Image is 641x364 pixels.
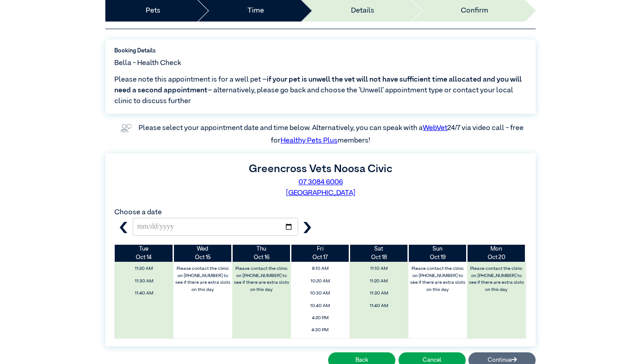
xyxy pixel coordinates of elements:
[114,209,162,216] label: Choose a date
[117,288,171,299] span: 11:40 AM
[173,245,232,262] th: Oct 15
[174,264,232,295] label: Please contact the clinic on [PHONE_NUMBER] to see if there are extra slots on this day
[286,190,355,197] a: [GEOGRAPHIC_DATA]
[117,276,171,286] span: 11:30 AM
[114,58,181,69] span: Bella - Health Check
[293,301,347,311] span: 10:40 AM
[468,264,525,295] label: Please contact the clinic on [PHONE_NUMBER] to see if there are extra slots on this day
[249,164,392,174] label: Greencross Vets Noosa Civic
[114,47,527,55] label: Booking Details
[114,76,522,94] span: if your pet is unwell the vet will not have sufficient time allocated and you will need a second ...
[293,264,347,274] span: 8:10 AM
[352,288,406,299] span: 11:30 AM
[114,74,527,107] span: Please note this appointment is for a well pet – – alternatively, please go back and choose the ‘...
[281,137,338,144] a: Healthy Pets Plus
[115,245,173,262] th: Oct 14
[117,121,134,135] img: vet
[352,301,406,311] span: 11:40 AM
[423,125,447,132] a: WebVet
[408,245,467,262] th: Oct 19
[247,5,264,16] a: Time
[293,338,347,348] span: 4:40 PM
[232,245,291,262] th: Oct 16
[117,264,171,274] span: 11:20 AM
[467,245,526,262] th: Oct 20
[409,264,466,295] label: Please contact the clinic on [PHONE_NUMBER] to see if there are extra slots on this day
[291,245,350,262] th: Oct 17
[293,325,347,335] span: 4:30 PM
[293,288,347,299] span: 10:30 AM
[146,5,160,16] a: Pets
[293,313,347,323] span: 4:20 PM
[293,276,347,286] span: 10:20 AM
[352,264,406,274] span: 11:10 AM
[352,276,406,286] span: 11:20 AM
[139,125,525,144] label: Please select your appointment date and time below. Alternatively, you can speak with a 24/7 via ...
[299,179,343,186] a: 07 3084 6006
[233,264,290,295] label: Please contact the clinic on [PHONE_NUMBER] to see if there are extra slots on this day
[350,245,408,262] th: Oct 18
